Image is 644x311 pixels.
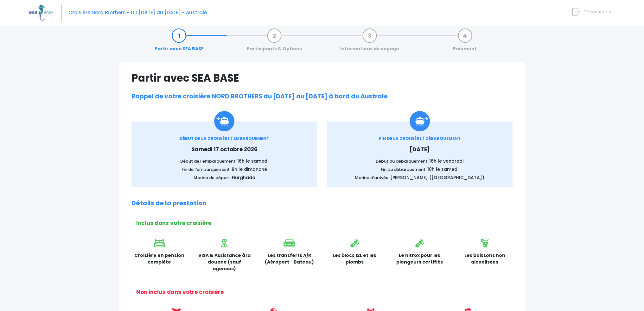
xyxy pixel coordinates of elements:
[244,32,305,52] a: Participants & Options
[379,135,461,141] span: FIN DE LA CROISIÈRE / DÉBARQUEMENT
[141,174,308,181] p: Marina de départ :
[136,289,513,295] h2: Non inclus dans votre croisière
[180,135,269,141] span: DÉBUT DE LA CROISIÈRE / EMBARQUEMENT
[450,32,480,52] a: Paiement
[131,72,513,84] h1: Partir avec SEA BASE
[131,252,187,265] p: Croisière en pension complète
[337,32,402,52] a: Informations de voyage
[481,239,489,247] img: icon_boisson.svg
[336,174,503,181] p: Marina d'arrivée :
[350,239,359,247] img: icon_bouteille.svg
[191,146,258,153] span: Samedi 17 octobre 2026
[214,111,234,131] img: Icon_embarquement.svg
[232,166,267,172] span: 8h le dimanche
[284,239,295,247] img: icon_voiture.svg
[410,146,430,153] span: [DATE]
[237,158,268,164] span: 16h le samedi
[131,200,513,207] h2: Détails de la prestation
[429,158,463,164] span: 16h le vendredi
[131,93,513,100] h2: Rappel de votre croisière NORD BROTHERS du [DATE] au [DATE] à bord du Australe
[392,252,448,265] p: Le nitrox pour les plongeurs certifiés
[154,239,165,247] img: icon_lit.svg
[221,239,227,247] img: icon_visa.svg
[336,158,503,165] p: Début du débarquement :
[232,174,255,181] span: Hurghada
[427,166,458,172] span: 10h le samedi
[415,239,424,247] img: icon_bouteille.svg
[327,252,383,265] p: Les blocs 12L et les plombs
[410,111,430,131] img: icon_debarquement.svg
[141,158,308,165] p: Début de l'embarquement :
[583,9,611,15] span: Déconnexion
[390,174,484,181] span: [PERSON_NAME] ([GEOGRAPHIC_DATA])
[262,252,317,265] p: Les transferts A/R (Aéroport - Bateau)
[68,9,207,16] span: Croisière Nord Brothers - Du [DATE] au [DATE] - Australe
[151,32,207,52] a: Partir avec SEA BASE
[197,252,252,272] p: VISA & Assistance à la douane (sauf agences)
[336,166,503,173] p: Fin du débarquement :
[141,166,308,173] p: Fin de l'embarquement :
[457,252,513,265] p: Les boissons non alcoolisées
[136,220,513,226] h2: Inclus dans votre croisière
